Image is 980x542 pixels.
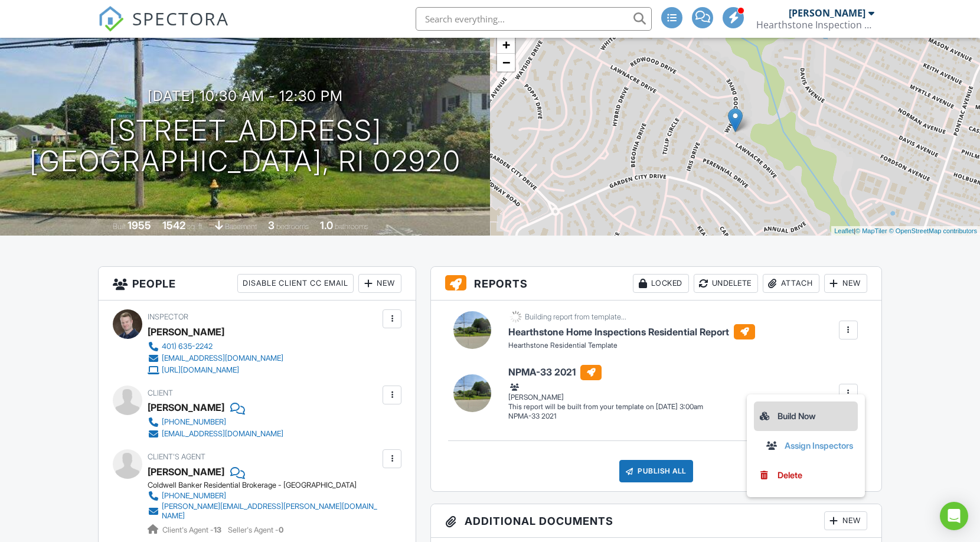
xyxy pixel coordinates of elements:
a: SPECTORA [98,16,229,41]
a: Assign Inspectors [766,439,860,452]
div: [PERSON_NAME] [508,381,703,402]
div: Locked [633,274,689,293]
strong: 13 [214,525,221,534]
div: Coldwell Banker Residential Brokerage - [GEOGRAPHIC_DATA] [148,481,389,490]
div: [PHONE_NUMBER] [162,417,226,427]
div: 1542 [162,219,185,231]
div: Building report from template... [525,312,626,322]
a: Zoom in [497,36,515,54]
div: [PHONE_NUMBER] [162,491,226,501]
h3: People [99,267,416,301]
h6: Hearthstone Home Inspections Residential Report [508,324,755,339]
div: Hearthstone Residential Template [508,341,755,351]
div: Undelete [694,274,758,293]
span: Client [148,388,173,397]
a: [EMAIL_ADDRESS][DOMAIN_NAME] [148,428,283,440]
span: bedrooms [276,222,309,231]
h3: Additional Documents [431,504,881,538]
div: Publish All [619,460,693,482]
div: 1955 [128,219,151,231]
span: SPECTORA [132,6,229,31]
a: Delete [759,469,853,482]
a: © MapTiler [855,227,887,234]
div: [PERSON_NAME][EMAIL_ADDRESS][PERSON_NAME][DOMAIN_NAME] [162,502,380,521]
span: bathrooms [335,222,368,231]
div: 401) 635-2242 [162,342,213,351]
strong: 0 [279,525,283,534]
div: Disable Client CC Email [237,274,354,293]
div: Delete [778,469,802,482]
div: NPMA-33 2021 [508,412,703,422]
span: basement [225,222,257,231]
a: 401) 635-2242 [148,341,283,352]
div: 3 [268,219,275,231]
div: [PERSON_NAME] [789,7,865,19]
h6: NPMA-33 2021 [508,365,703,380]
div: [URL][DOMAIN_NAME] [162,365,239,375]
a: [EMAIL_ADDRESS][DOMAIN_NAME] [148,352,283,364]
a: Leaflet [834,227,854,234]
div: New [358,274,401,293]
a: [PERSON_NAME][EMAIL_ADDRESS][PERSON_NAME][DOMAIN_NAME] [148,502,380,521]
input: Search everything... [416,7,652,31]
span: Client's Agent - [162,525,223,534]
div: 1.0 [320,219,333,231]
span: Client's Agent [148,452,205,461]
a: Build Now [754,401,858,431]
div: New [824,511,867,530]
span: sq. ft. [187,222,204,231]
div: Open Intercom Messenger [940,502,968,530]
a: [PERSON_NAME] [148,463,224,481]
img: loading-93afd81d04378562ca97960a6d0abf470c8f8241ccf6a1b4da771bf876922d1b.gif [508,309,523,324]
div: New [824,274,867,293]
span: Inspector [148,312,188,321]
div: Build Now [759,409,853,423]
h3: Reports [431,267,881,301]
div: Hearthstone Inspection Services, Inc. [756,19,874,31]
div: [PERSON_NAME] [148,399,224,416]
a: [URL][DOMAIN_NAME] [148,364,283,376]
span: Built [113,222,126,231]
div: This report will be built from your template on [DATE] 3:00am [508,402,703,412]
img: The Best Home Inspection Software - Spectora [98,6,124,32]
div: [EMAIL_ADDRESS][DOMAIN_NAME] [162,354,283,363]
div: Attach [763,274,819,293]
a: [PHONE_NUMBER] [148,416,283,428]
div: [PERSON_NAME] [148,323,224,341]
h3: [DATE] 10:30 am - 12:30 pm [148,88,343,104]
a: [PHONE_NUMBER] [148,490,380,502]
h1: [STREET_ADDRESS] [GEOGRAPHIC_DATA], RI 02920 [30,115,461,178]
div: | [831,226,980,236]
div: [EMAIL_ADDRESS][DOMAIN_NAME] [162,429,283,439]
a: © OpenStreetMap contributors [889,227,977,234]
span: Seller's Agent - [228,525,283,534]
a: Zoom out [497,54,515,71]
